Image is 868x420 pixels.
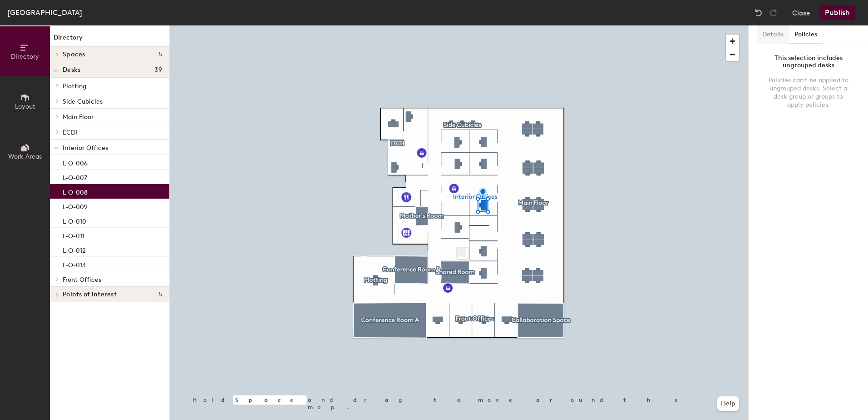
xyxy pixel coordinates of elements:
span: Interior Offices [63,144,108,152]
span: Directory [11,53,39,60]
button: Details [757,25,789,44]
p: L-O-009 [63,200,88,211]
img: Redo [769,8,778,17]
p: L-O-012 [63,244,86,255]
span: Points of interest [63,291,117,298]
img: Undo [754,8,763,17]
span: Front Offices [63,276,101,284]
p: L-O-013 [63,259,86,269]
div: This selection includes ungrouped desks [767,55,850,69]
p: L-O-011 [63,230,84,240]
p: L-O-007 [63,171,87,182]
span: ECDI [63,129,77,136]
span: Layout [15,103,35,110]
span: 5 [158,291,162,298]
span: Spaces [63,51,85,58]
button: Publish [819,5,855,20]
span: 5 [158,51,162,58]
button: Policies [789,25,823,44]
span: Plotting [63,82,86,90]
span: Main Floor [63,113,94,121]
div: [GEOGRAPHIC_DATA] [7,7,82,18]
button: Help [717,396,739,411]
div: Policies can't be applied to ungrouped desks. Select a desk group or groups to apply policies. [767,76,850,109]
span: Desks [63,66,80,74]
button: Close [792,5,810,20]
span: Side Cubicles [63,98,103,105]
span: Work Areas [8,153,42,160]
p: L-O-006 [63,157,88,167]
span: 39 [154,66,162,74]
p: L-O-010 [63,215,86,225]
p: L-O-008 [63,186,88,196]
h1: Directory [50,33,169,47]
